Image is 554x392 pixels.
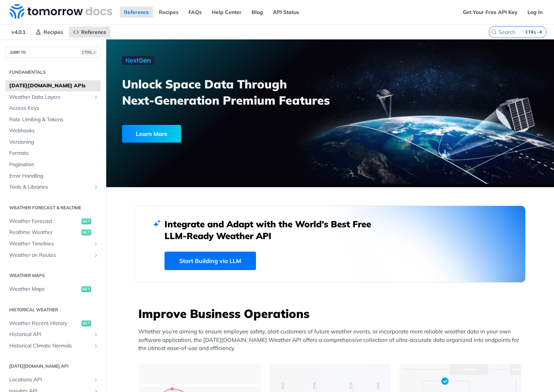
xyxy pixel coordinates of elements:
[44,29,63,35] span: Recipes
[93,94,99,100] button: Show subpages for Weather Data Layers
[82,286,91,292] span: get
[184,7,206,18] a: FAQs
[6,47,101,58] button: JUMP TOCTRL-/
[9,331,91,338] span: Historical API
[9,94,91,101] span: Weather Data Layers
[6,374,101,385] a: Locations APIShow subpages for Locations API
[93,184,99,190] button: Show subpages for Tools & Libraries
[9,116,99,123] span: Rate Limiting & Tokens
[9,150,99,157] span: Formats
[9,252,91,259] span: Weather on Routes
[9,286,80,293] span: Weather Maps
[120,7,153,18] a: Reference
[6,340,101,351] a: Historical Climate NormalsShow subpages for Historical Climate Normals
[6,329,101,340] a: Historical APIShow subpages for Historical API
[208,7,246,18] a: Help Center
[9,218,80,225] span: Weather Forecast
[93,377,99,383] button: Show subpages for Locations API
[93,252,99,258] button: Show subpages for Weather on Routes
[6,148,101,159] a: Formats
[9,82,99,90] span: [DATE][DOMAIN_NAME] APIs
[93,343,99,349] button: Show subpages for Historical Climate Normals
[491,29,497,35] svg: Search
[6,216,101,227] a: Weather Forecastget
[138,328,526,353] p: Whether you’re aiming to ensure employee safety, alert customers of future weather events, or inc...
[122,125,181,143] div: Learn More
[6,363,101,370] h2: [DATE][DOMAIN_NAME] API
[6,114,101,125] a: Rate Limiting & Tokens
[93,332,99,337] button: Show subpages for Historical API
[6,227,101,238] a: Realtime Weatherget
[269,7,303,18] a: API Status
[122,56,155,65] img: NextGen
[82,230,91,235] span: get
[155,7,183,18] a: Recipes
[6,238,101,249] a: Weather TimelinesShow subpages for Weather Timelines
[6,159,101,170] a: Pagination
[9,320,80,327] span: Weather Recent History
[138,305,526,322] h3: Improve Business Operations
[6,92,101,103] a: Weather Data LayersShow subpages for Weather Data Layers
[6,318,101,329] a: Weather Recent Historyget
[6,103,101,114] a: Access Keys
[6,137,101,148] a: Versioning
[9,161,99,168] span: Pagination
[165,252,256,270] a: Start Building via LLM
[6,171,101,182] a: Error Handling
[69,27,110,38] a: Reference
[9,127,99,134] span: Webhooks
[10,4,112,19] img: Tomorrow.io Weather API Docs
[9,172,99,180] span: Error Handling
[523,7,547,18] a: Log In
[9,139,99,146] span: Versioning
[9,105,99,112] span: Access Keys
[80,49,97,55] span: CTRL-/
[82,218,91,224] span: get
[9,183,91,191] span: Tools & Libraries
[6,182,101,193] a: Tools & LibrariesShow subpages for Tools & Libraries
[9,240,91,248] span: Weather Timelines
[247,7,267,18] a: Blog
[6,69,101,76] h2: Fundamentals
[81,29,106,35] span: Reference
[31,27,67,38] a: Recipes
[6,307,101,313] h2: Historical Weather
[6,250,101,261] a: Weather on RoutesShow subpages for Weather on Routes
[6,284,101,295] a: Weather Mapsget
[524,28,544,36] kbd: CTRL-K
[7,27,30,38] span: v4.0.1
[459,7,522,18] a: Get Your Free API Key
[122,125,295,143] a: Learn More
[6,204,101,211] h2: Weather Forecast & realtime
[9,229,80,236] span: Realtime Weather
[82,321,91,326] span: get
[122,76,338,108] h3: Unlock Space Data Through Next-Generation Premium Features
[6,125,101,136] a: Webhooks
[9,376,91,384] span: Locations API
[6,272,101,279] h2: Weather Maps
[6,80,101,91] a: [DATE][DOMAIN_NAME] APIs
[165,218,382,242] h2: Integrate and Adapt with the World’s Best Free LLM-Ready Weather API
[93,241,99,247] button: Show subpages for Weather Timelines
[9,342,91,350] span: Historical Climate Normals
